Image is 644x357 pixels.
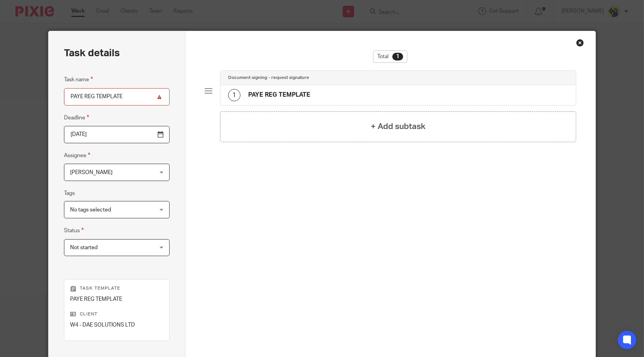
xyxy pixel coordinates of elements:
[392,53,403,60] div: 1
[248,91,310,99] h4: PAYE REG TEMPLATE
[64,75,93,84] label: Task name
[371,121,425,132] h4: + Add subtask
[576,39,584,47] div: Close this dialog window
[64,151,90,160] label: Assignee
[228,89,240,101] div: 1
[70,295,163,303] p: PAYE REG TEMPLATE
[64,126,170,143] input: Pick a date
[70,245,98,250] span: Not started
[70,285,163,292] p: Task template
[70,207,111,213] span: No tags selected
[70,321,163,329] p: W4 - DAE SOLUTIONS LTD
[64,189,75,197] label: Tags
[228,75,309,81] h4: Document signing - request signature
[373,50,407,63] div: Total
[64,226,84,235] label: Status
[64,47,120,60] h2: Task details
[64,113,89,122] label: Deadline
[70,311,163,317] p: Client
[70,170,113,175] span: [PERSON_NAME]
[64,88,170,106] input: Task name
